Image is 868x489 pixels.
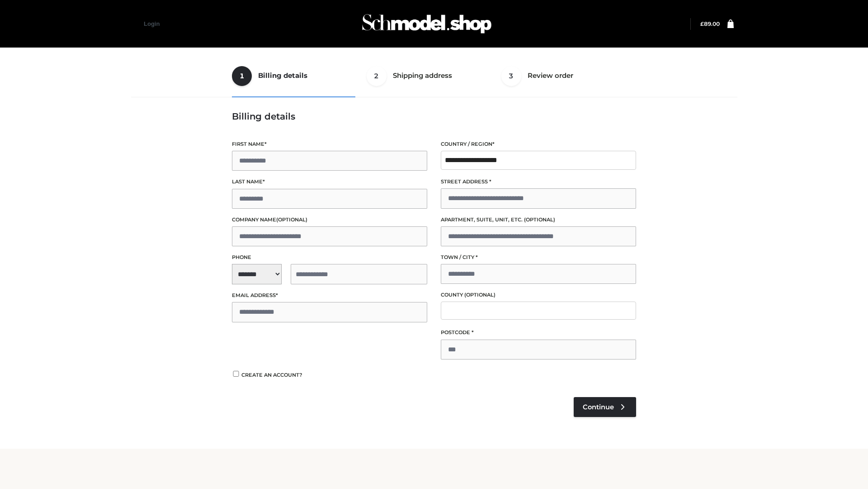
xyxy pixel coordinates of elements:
[232,216,427,224] label: Company name
[583,403,614,411] span: Continue
[700,20,720,27] a: £89.00
[441,140,636,149] label: Country / Region
[441,328,636,337] label: Postcode
[232,111,636,122] h3: Billing details
[276,216,307,223] span: (optional)
[232,177,427,186] label: Last name
[232,253,427,262] label: Phone
[441,177,636,186] label: Street address
[232,291,427,300] label: Email address
[441,253,636,262] label: Town / City
[359,6,495,42] img: Schmodel Admin 964
[700,20,720,27] bdi: 89.00
[144,20,160,27] a: Login
[232,140,427,149] label: First name
[700,20,704,27] span: £
[232,371,240,377] input: Create an account?
[441,291,636,299] label: County
[241,372,302,378] span: Create an account?
[464,292,495,298] span: (optional)
[441,216,636,224] label: Apartment, suite, unit, etc.
[524,216,555,223] span: (optional)
[574,397,636,417] a: Continue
